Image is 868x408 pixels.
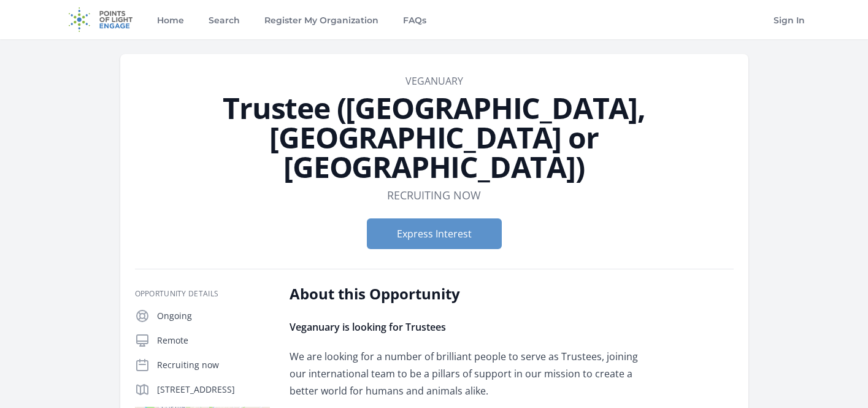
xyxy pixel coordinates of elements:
p: Ongoing [157,310,270,322]
p: [STREET_ADDRESS] [157,383,270,396]
button: Express Interest [367,218,502,249]
h1: Trustee ([GEOGRAPHIC_DATA], [GEOGRAPHIC_DATA] or [GEOGRAPHIC_DATA]) [135,93,734,182]
strong: Veganuary is looking for Trustees [290,320,446,334]
h2: About this Opportunity [290,284,648,304]
h3: Opportunity Details [135,289,270,299]
a: Veganuary [405,74,463,88]
p: Remote [157,334,270,347]
dd: Recruiting now [387,187,481,204]
p: We are looking for a number of brilliant people to serve as Trustees, joining our international t... [290,348,648,399]
p: Recruiting now [157,359,270,371]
